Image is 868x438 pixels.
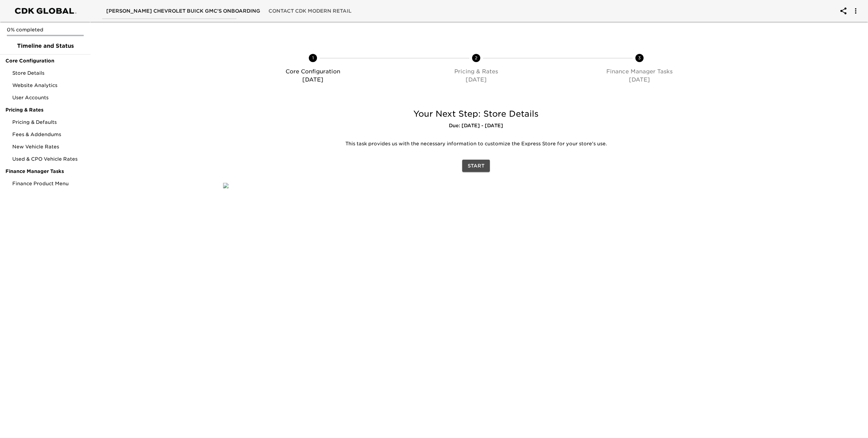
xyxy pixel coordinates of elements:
[12,180,85,187] span: Finance Product Menu
[223,183,229,188] img: qkibX1zbU72zw90W6Gan%2FTemplates%2FRjS7uaFIXtg43HUzxvoG%2F3e51d9d6-1114-4229-a5bf-f5ca567b6beb.jpg
[7,26,84,33] p: 0% completed
[12,131,85,138] span: Fees & Addendums
[234,76,392,84] p: [DATE]
[268,7,352,15] span: Contact CDK Modern Retail
[397,68,555,76] p: Pricing & Rates
[223,108,730,119] h5: Your Next Step: Store Details
[5,57,85,64] span: Core Configuration
[475,55,478,60] text: 2
[12,119,85,126] span: Pricing & Defaults
[462,160,490,172] button: Start
[5,106,85,113] span: Pricing & Rates
[223,122,730,130] h6: Due: [DATE] - [DATE]
[835,3,852,19] button: account of current user
[5,42,85,50] span: Timeline and Status
[561,76,718,84] p: [DATE]
[848,3,864,19] button: account of current user
[5,168,85,175] span: Finance Manager Tasks
[468,162,484,170] span: Start
[12,70,85,76] span: Store Details
[228,141,725,147] p: This task provides us with the necessary information to customize the Express Store for your stor...
[397,76,555,84] p: [DATE]
[561,68,718,76] p: Finance Manager Tasks
[638,55,641,60] text: 3
[12,94,85,101] span: User Accounts
[234,68,392,76] p: Core Configuration
[106,7,260,15] span: [PERSON_NAME] Chevrolet Buick GMC's Onboarding
[312,55,314,60] text: 1
[12,156,85,162] span: Used & CPO Vehicle Rates
[12,82,85,89] span: Website Analytics
[12,143,85,150] span: New Vehicle Rates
